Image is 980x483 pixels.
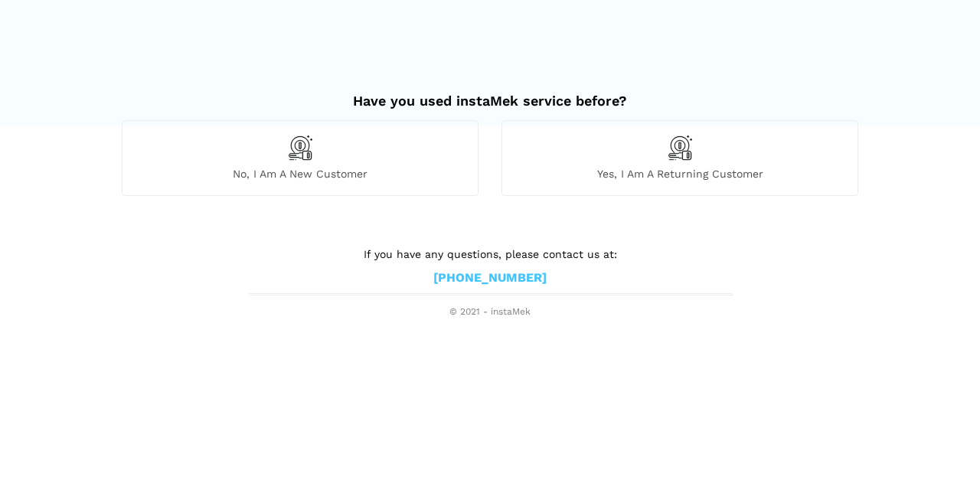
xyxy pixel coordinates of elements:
h2: Have you used instaMek service before? [122,77,858,109]
span: © 2021 - instaMek [249,306,731,318]
span: No, I am a new customer [122,167,478,181]
p: If you have any questions, please contact us at: [249,246,731,263]
span: Yes, I am a returning customer [502,167,857,181]
a: [PHONE_NUMBER] [433,270,547,286]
